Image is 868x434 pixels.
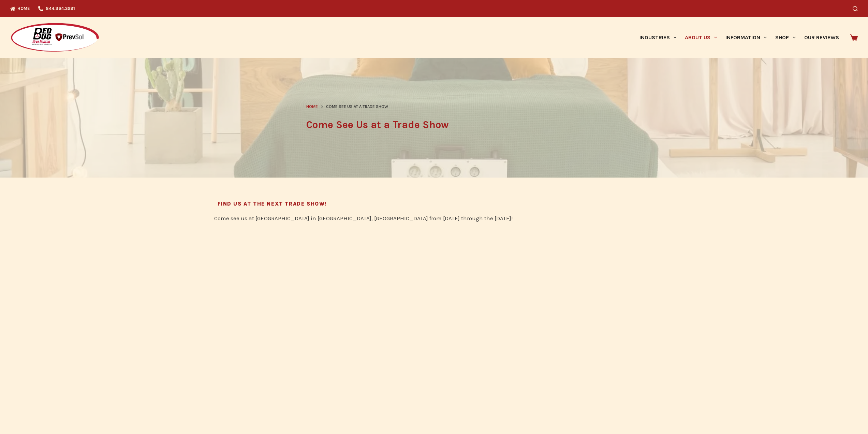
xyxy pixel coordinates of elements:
span: Home [306,104,318,109]
h1: Come See Us at a Trade Show [306,117,562,132]
a: Industries [635,17,680,58]
a: Our Reviews [800,17,843,58]
h1: Find us at the next trade show! [218,201,651,207]
a: Information [721,17,771,58]
nav: Primary [635,17,843,58]
a: Home [306,103,318,110]
p: Come see us at [GEOGRAPHIC_DATA] in [GEOGRAPHIC_DATA], [GEOGRAPHIC_DATA] from [DATE] through the ... [214,213,654,223]
a: Shop [771,17,800,58]
img: Prevsol/Bed Bug Heat Doctor [10,23,100,53]
a: About Us [680,17,721,58]
button: Search [853,6,858,11]
span: Come See Us at a Trade Show [326,103,388,110]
